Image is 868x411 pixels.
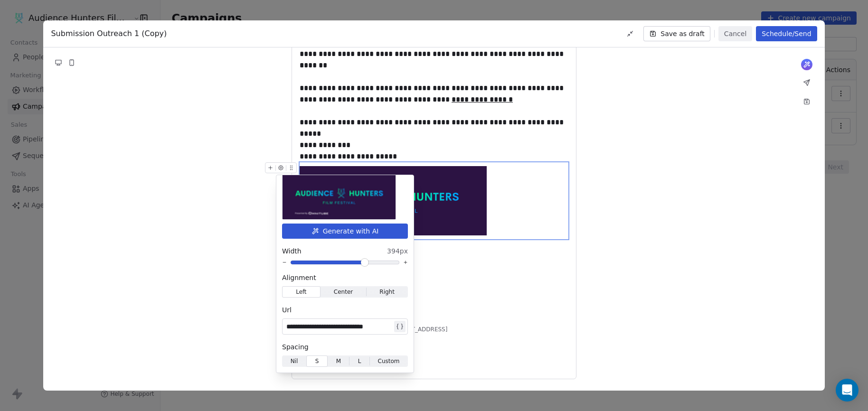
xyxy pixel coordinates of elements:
img: Selected image [277,173,402,219]
span: Submission Outreach 1 (Copy) [51,28,167,39]
span: Nil [291,357,298,365]
span: Custom [378,357,400,365]
span: Alignment [282,273,316,282]
button: Schedule/Send [756,26,817,41]
span: L [358,357,361,365]
span: M [336,357,341,365]
span: 394px [387,246,408,256]
button: Save as draft [643,26,710,41]
button: Cancel [718,26,752,41]
span: Right [379,288,395,296]
span: Width [282,246,302,256]
button: Generate with AI [282,224,408,239]
span: Url [282,305,292,315]
span: Spacing [282,342,309,352]
span: Center [334,288,353,296]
